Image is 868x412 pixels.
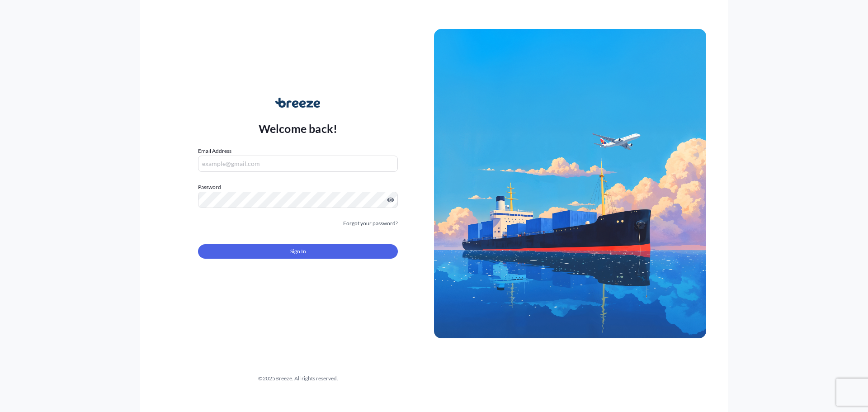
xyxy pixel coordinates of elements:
div: © 2025 Breeze. All rights reserved. [162,374,434,383]
img: Ship illustration [434,29,706,338]
a: Forgot your password? [343,219,398,228]
input: example@gmail.com [198,156,398,172]
label: Email Address [198,147,231,156]
button: Show password [387,196,394,204]
span: Sign In [290,247,306,256]
button: Sign In [198,244,398,259]
label: Password [198,183,398,192]
p: Welcome back! [259,121,338,136]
